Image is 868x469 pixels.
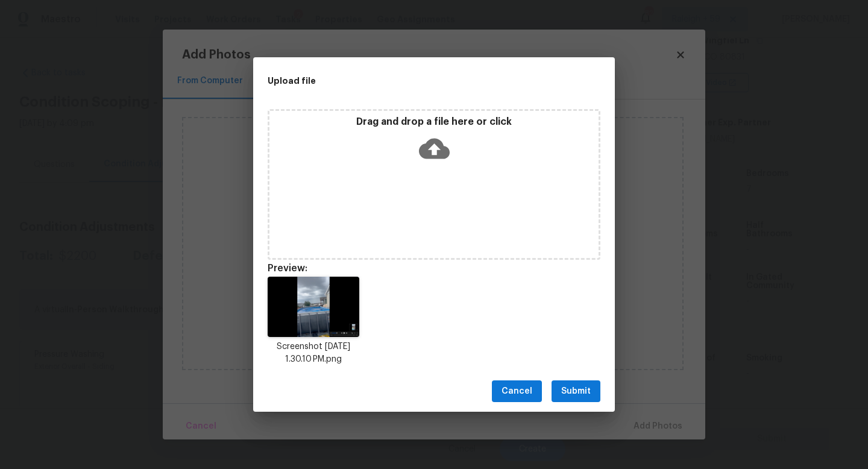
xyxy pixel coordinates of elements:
button: Submit [552,380,600,403]
span: Cancel [502,384,532,399]
img: uE78jHAMs3kccFVWZp55nJMcJca1zpfxSLmPEZ0bgwhv76nz6Mtu1Ha4HWAq0FWgu0Fmgt0FqgtUBrgdYCrQVaC7QWeJkW+F+... [268,277,359,337]
button: Cancel [492,380,542,403]
span: Submit [561,384,591,399]
p: Screenshot [DATE] 1.30.10 PM.png [268,341,359,366]
h2: Upload file [268,74,546,87]
p: Drag and drop a file here or click [269,116,599,128]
